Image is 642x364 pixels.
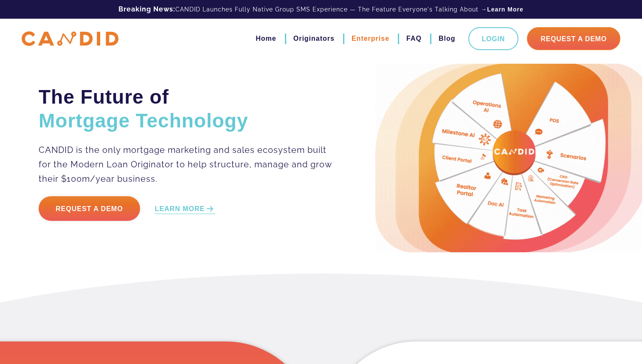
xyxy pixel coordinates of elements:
a: Login [468,27,519,50]
a: Request a Demo [39,196,140,221]
a: Request A Demo [527,27,620,50]
a: Originators [293,31,335,46]
a: LEARN MORE [155,204,216,214]
b: Breaking News: [118,5,175,13]
a: FAQ [406,31,422,46]
a: Blog [439,31,456,46]
span: Mortgage Technology [39,110,248,132]
a: Learn More [487,5,523,14]
p: CANDID is the only mortgage marketing and sales ecosystem built for the Modern Loan Originator to... [39,143,333,186]
a: Enterprise [352,31,389,46]
img: CANDID APP [22,31,118,46]
h2: The Future of [39,85,333,133]
a: Home [256,31,276,46]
